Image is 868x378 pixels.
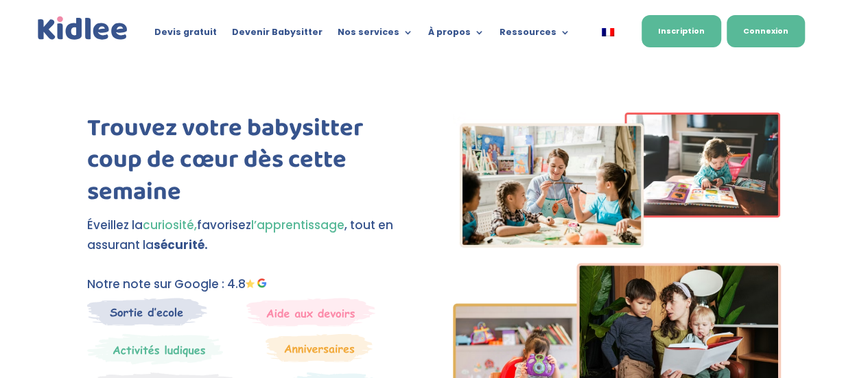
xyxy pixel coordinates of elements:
strong: sécurité. [154,237,208,253]
span: l’apprentissage [251,217,344,233]
img: logo_kidlee_bleu [35,14,131,43]
img: Mercredi [87,333,223,365]
h1: Trouvez votre babysitter coup de cœur dès cette semaine [87,113,415,215]
a: À propos [428,27,484,43]
span: curiosité, [143,217,197,233]
img: Anniversaire [266,333,373,362]
a: Ressources [500,27,570,43]
img: weekends [246,298,375,327]
a: Devis gratuit [154,27,217,43]
p: Notre note sur Google : 4.8 [87,274,415,294]
a: Inscription [642,15,721,47]
p: Éveillez la favorisez , tout en assurant la [87,215,415,255]
a: Kidlee Logo [35,14,131,43]
a: Connexion [727,15,805,47]
img: Sortie decole [87,298,207,326]
img: Français [602,28,614,36]
a: Nos services [338,27,413,43]
a: Devenir Babysitter [232,27,322,43]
